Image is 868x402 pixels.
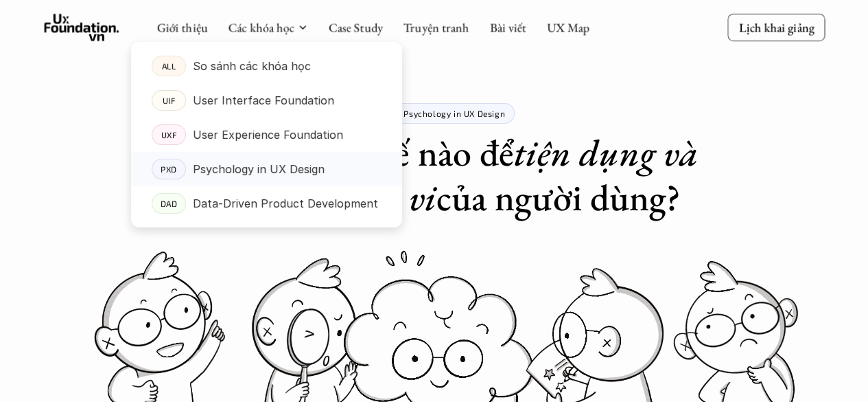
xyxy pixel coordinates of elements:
[131,152,402,186] a: PXDPsychology in UX Design
[156,19,207,35] a: Giới thiệu
[163,96,176,105] p: UIF
[161,199,178,208] p: DAD
[193,193,378,214] p: Data-Driven Product Development
[131,83,402,118] a: UIFUser Interface Foundation
[228,19,294,35] a: Các khóa học
[738,19,814,35] p: Lịch khai giảng
[161,164,178,174] p: PXD
[403,19,469,35] a: Truyện tranh
[131,186,402,221] a: DADData-Driven Product Development
[546,19,589,35] a: UX Map
[193,90,334,111] p: User Interface Foundation
[193,124,343,145] p: User Experience Foundation
[162,61,176,71] p: ALL
[727,14,825,41] a: Lịch khai giảng
[131,118,402,152] a: UXFUser Experience Foundation
[193,56,311,76] p: So sánh các khóa học
[193,159,325,179] p: Psychology in UX Design
[328,19,382,35] a: Case Study
[161,130,177,139] p: UXF
[160,131,709,220] h1: Nên thiết kế thế nào để của người dùng?
[363,109,505,118] p: Khóa học Psychology in UX Design
[489,19,526,35] a: Bài viết
[131,49,402,83] a: ALLSo sánh các khóa học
